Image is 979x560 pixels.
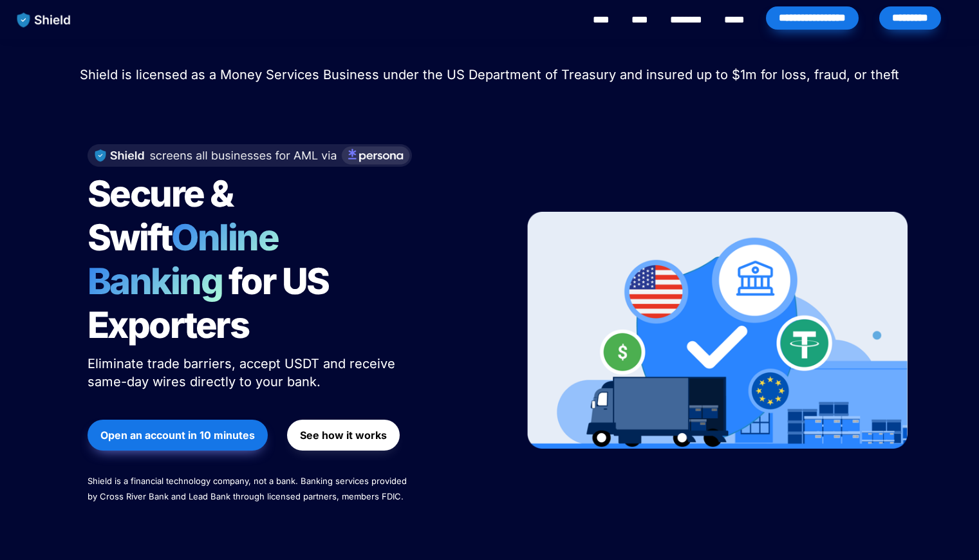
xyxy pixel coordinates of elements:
[287,420,400,451] button: See how it works
[287,413,400,457] a: See how it works
[88,476,409,501] span: Shield is a financial technology company, not a bank. Banking services provided by Cross River Ba...
[88,413,268,457] a: Open an account in 10 minutes
[11,6,77,33] img: website logo
[88,259,335,347] span: for US Exporters
[100,429,255,442] strong: Open an account in 10 minutes
[88,216,292,303] span: Online Banking
[300,429,387,442] strong: See how it works
[80,67,899,82] span: Shield is licensed as a Money Services Business under the US Department of Treasury and insured u...
[88,356,399,389] span: Eliminate trade barriers, accept USDT and receive same-day wires directly to your bank.
[88,172,239,259] span: Secure & Swift
[88,420,268,451] button: Open an account in 10 minutes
